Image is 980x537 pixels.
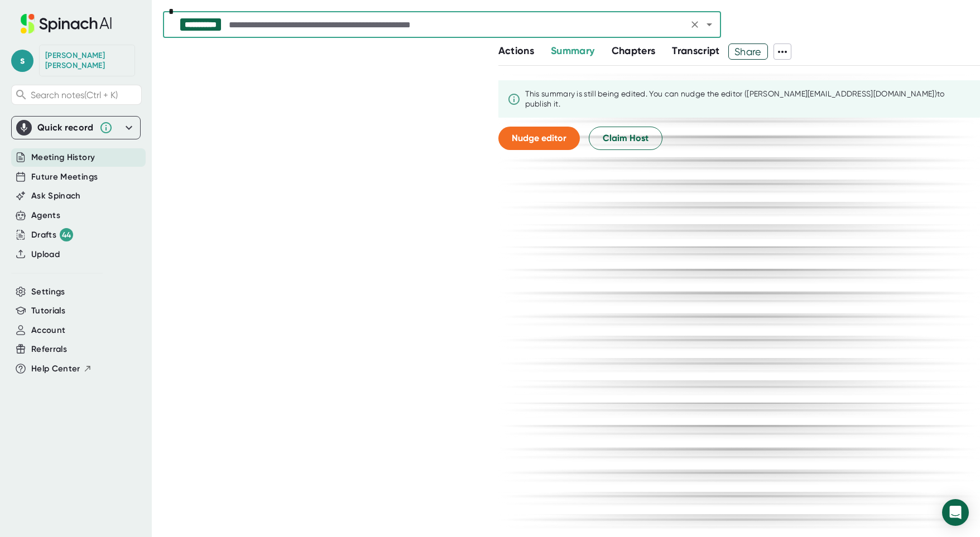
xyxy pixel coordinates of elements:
button: Future Meetings [31,171,98,183]
button: Open [702,17,717,32]
span: Nudge editor [512,133,566,143]
button: Referrals [31,343,67,356]
button: Account [31,324,65,337]
div: This summary is still being edited. You can nudge the editor ([PERSON_NAME][EMAIL_ADDRESS][DOMAIN... [525,89,971,109]
button: Actions [498,43,534,59]
button: Nudge editor [498,127,580,150]
button: Chapters [612,43,656,59]
div: Open Intercom Messenger [942,499,969,526]
span: Help Center [31,362,80,375]
button: Settings [31,286,65,298]
button: Meeting History [31,151,95,164]
button: Transcript [672,43,720,59]
div: Drafts [31,228,73,241]
span: Actions [498,45,534,57]
button: Share [728,43,768,60]
span: Summary [551,45,594,57]
span: Transcript [672,45,720,57]
button: Help Center [31,362,92,375]
div: Quick record [37,122,94,133]
button: Summary [551,43,594,59]
button: Drafts 44 [31,228,73,241]
button: Tutorials [31,304,65,317]
div: 44 [60,228,73,241]
span: Search notes (Ctrl + K) [31,90,118,100]
button: Ask Spinach [31,190,81,202]
span: Claim Host [603,132,648,145]
div: Stephanie Jacquez [45,51,129,70]
span: Share [729,42,767,61]
button: Claim Host [589,127,662,150]
button: Clear [687,17,703,32]
button: Upload [31,248,60,261]
button: Agents [31,209,60,222]
span: Chapters [612,45,656,57]
div: Quick record [16,117,136,139]
span: s [11,50,33,72]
